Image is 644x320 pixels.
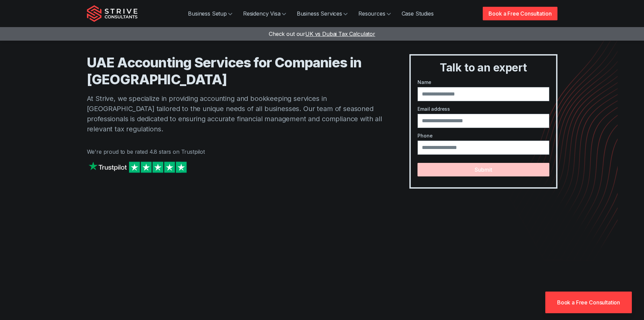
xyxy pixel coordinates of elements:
label: Email address [418,105,549,112]
a: Book a Free Consultation [545,292,632,313]
a: Residency Visa [238,7,291,20]
h3: Talk to an expert [413,61,553,74]
a: Business Setup [183,7,238,20]
label: Phone [418,132,549,139]
a: Check out ourUK vs Dubai Tax Calculator [269,30,375,37]
p: At Strive, we specialize in providing accounting and bookkeeping services in [GEOGRAPHIC_DATA] ta... [87,93,383,134]
img: Strive Consultants [87,5,138,22]
button: Submit [418,163,549,176]
a: Resources [353,7,396,20]
a: Book a Free Consultation [483,7,557,20]
span: UK vs Dubai Tax Calculator [305,30,375,37]
img: Strive on Trustpilot [87,160,188,174]
a: Case Studies [396,7,439,20]
label: Name [418,79,549,86]
a: Business Services [291,7,353,20]
h1: UAE Accounting Services for Companies in [GEOGRAPHIC_DATA] [87,54,383,88]
p: We're proud to be rated 4.8 stars on Trustpilot [87,148,383,156]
